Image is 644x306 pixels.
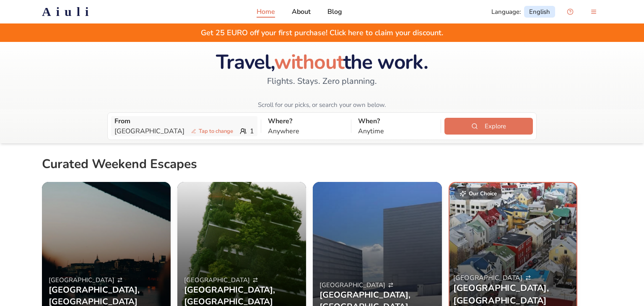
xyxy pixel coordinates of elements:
a: About [292,7,311,17]
p: [GEOGRAPHIC_DATA] [114,126,236,136]
a: Home [257,7,275,17]
span: [GEOGRAPHIC_DATA] [453,273,522,282]
button: menu-button [585,3,602,20]
a: Blog [327,7,342,17]
p: When? [358,116,434,126]
span: Language : [491,8,521,16]
a: Aiuli [29,4,107,19]
h2: Curated Weekend Escapes [42,157,197,175]
p: Anytime [358,126,434,136]
span: without [274,48,343,76]
div: 1 [114,126,254,136]
a: English [524,6,555,18]
p: Where? [268,116,344,126]
span: Scroll for our picks, or search your own below. [258,101,386,109]
button: Explore [444,118,533,135]
button: Open support chat [562,3,579,20]
span: Travel, the work. [216,48,428,76]
span: Flights. Stays. Zero planning. [267,75,377,87]
span: Our Choice [469,190,497,197]
h2: Aiuli [42,4,93,19]
span: [GEOGRAPHIC_DATA] [319,281,385,289]
p: From [114,116,254,126]
span: [GEOGRAPHIC_DATA] [49,276,114,284]
p: Anywhere [268,126,344,136]
span: Tap to change [188,127,236,135]
span: [GEOGRAPHIC_DATA] [184,276,250,284]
